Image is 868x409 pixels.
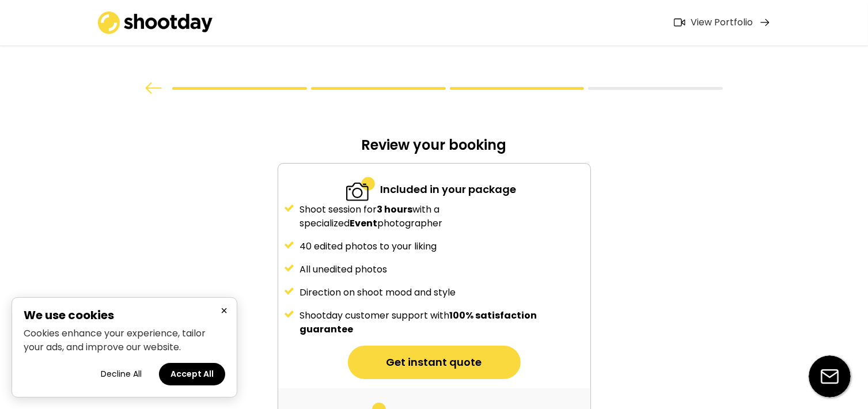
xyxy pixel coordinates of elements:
[89,363,153,385] button: Decline all cookies
[691,17,753,29] div: View Portfolio
[24,309,225,321] h2: We use cookies
[98,12,213,34] img: shootday_logo.png
[300,263,585,277] div: All unedited photos
[381,181,517,197] div: Included in your package
[350,217,378,230] strong: Event
[24,327,225,354] p: Cookies enhance your experience, tailor your ads, and improve our website.
[217,304,231,318] button: Close cookie banner
[300,309,585,336] div: Shootday customer support with
[159,363,225,385] button: Accept all cookies
[300,203,585,230] div: Shoot session for with a specialized photographer
[300,309,539,336] strong: 100% satisfaction guarantee
[809,355,851,397] img: email-icon%20%281%29.svg
[145,82,162,94] img: arrow%20back.svg
[300,240,585,253] div: 40 edited photos to your liking
[674,18,685,26] img: Icon%20feather-video%402x.png
[278,136,591,163] div: Review your booking
[377,203,413,216] strong: 3 hours
[348,346,521,379] button: Get instant quote
[300,286,585,300] div: Direction on shoot mood and style
[346,175,375,203] img: 2-specialized.svg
